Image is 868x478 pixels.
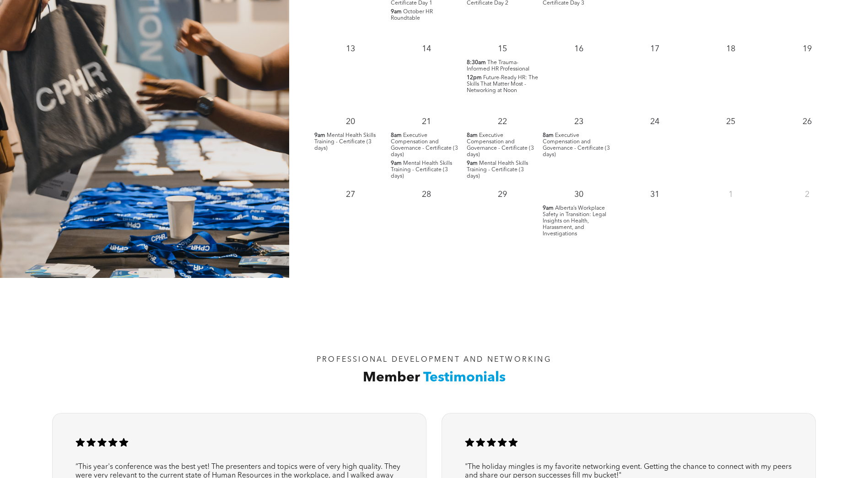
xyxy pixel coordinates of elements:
span: 9am [314,132,325,139]
p: 22 [494,114,511,130]
p: 18 [722,41,739,57]
p: 15 [494,41,511,57]
p: 13 [342,41,359,57]
p: 2 [799,186,815,203]
span: 9am [543,205,554,212]
p: 29 [494,186,511,203]
span: 9am [391,160,402,167]
p: 16 [571,41,587,57]
p: 19 [799,41,815,57]
span: PROFESSIONAL DEVELOPMENT AND NETWORKING [317,356,551,364]
span: 8:30am [467,60,486,66]
span: Executive Compensation and Governance - Certificate (3 days) [543,133,610,158]
p: 24 [647,114,663,130]
span: Alberta’s Workplace Safety in Transition: Legal Insights on Health, Harassment, and Investigations [543,206,606,237]
span: 9am [391,9,402,15]
p: 17 [647,41,663,57]
p: 21 [418,114,435,130]
p: 27 [342,186,359,203]
span: Member [363,371,420,385]
span: Testimonials [423,371,506,385]
span: 9am [467,160,478,167]
span: Executive Compensation and Governance - Certificate (3 days) [391,133,458,158]
span: Mental Health Skills Training - Certificate (3 days) [314,133,376,151]
p: 14 [418,41,435,57]
span: Mental Health Skills Training - Certificate (3 days) [391,161,452,179]
span: 8am [467,132,478,139]
span: October HR Roundtable [391,9,433,21]
span: Future-Ready HR: The Skills That Matter Most - Networking at Noon [467,75,538,93]
span: The Trauma-Informed HR Professional [467,60,529,72]
p: 20 [342,114,359,130]
p: 30 [571,186,587,203]
span: Executive Compensation and Governance - Certificate (3 days) [467,133,534,158]
span: Mental Health Skills Training - Certificate (3 days) [467,161,528,179]
p: 25 [722,114,739,130]
span: 12pm [467,75,482,81]
p: 23 [571,114,587,130]
p: 1 [722,186,739,203]
p: 28 [418,186,435,203]
p: 26 [799,114,815,130]
span: 8am [391,132,402,139]
span: 8am [543,132,554,139]
p: 31 [647,186,663,203]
